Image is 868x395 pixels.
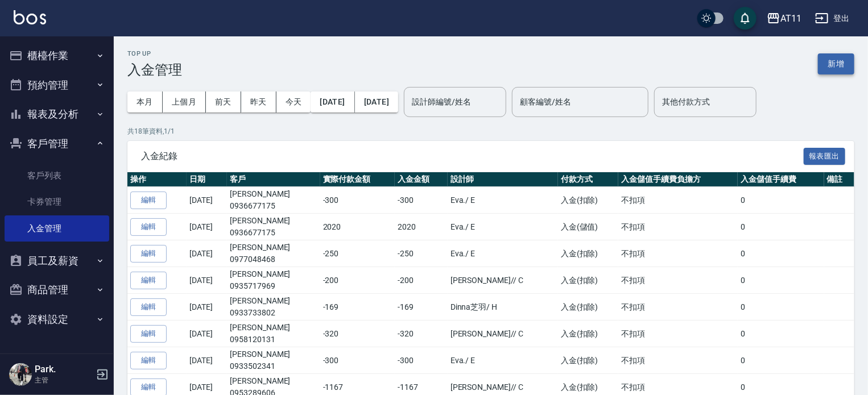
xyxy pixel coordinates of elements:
img: Logo [14,10,46,24]
button: 資料設定 [5,305,109,334]
div: AT11 [780,11,801,26]
button: 新增 [818,53,854,74]
td: 0 [738,321,824,347]
button: 昨天 [241,92,276,113]
p: 0933502341 [230,360,317,372]
td: -300 [395,347,447,374]
td: 入金(扣除) [558,240,618,267]
th: 入金儲值手續費 [738,172,824,187]
p: 0936677175 [230,200,317,212]
a: 客戶列表 [5,163,109,189]
td: [PERSON_NAME]/ / C [448,321,558,347]
td: -200 [320,267,395,294]
td: -300 [395,187,447,214]
button: 編輯 [130,325,167,343]
button: 編輯 [130,245,167,263]
th: 實際付款金額 [320,172,395,187]
td: 入金(扣除) [558,187,618,214]
td: 不扣項 [618,294,738,321]
p: 0935717969 [230,280,317,292]
a: 入金管理 [5,215,109,242]
button: AT11 [762,7,806,30]
button: 登出 [811,8,854,29]
td: 0 [738,187,824,214]
h5: Park. [35,364,93,375]
th: 入金金額 [395,172,447,187]
td: -300 [320,187,395,214]
td: [PERSON_NAME] [227,267,320,294]
td: 入金(扣除) [558,347,618,374]
td: [DATE] [187,347,227,374]
img: Person [9,363,32,386]
td: 0 [738,267,824,294]
h2: Top Up [127,50,182,57]
button: 前天 [206,92,241,113]
th: 設計師 [448,172,558,187]
td: 不扣項 [618,240,738,267]
td: -250 [395,240,447,267]
td: [PERSON_NAME] [227,214,320,240]
td: 入金(扣除) [558,321,618,347]
button: 預約管理 [5,70,109,100]
button: 員工及薪資 [5,246,109,276]
td: Eva. / E [448,214,558,240]
button: 客戶管理 [5,129,109,159]
td: 不扣項 [618,214,738,240]
button: [DATE] [311,92,354,113]
td: [PERSON_NAME] [227,321,320,347]
td: Eva. / E [448,240,558,267]
td: [DATE] [187,187,227,214]
td: 不扣項 [618,321,738,347]
button: 櫃檯作業 [5,41,109,70]
th: 操作 [127,172,187,187]
td: 入金(扣除) [558,267,618,294]
button: 本月 [127,92,163,113]
button: 編輯 [130,192,167,209]
td: 0 [738,240,824,267]
td: 不扣項 [618,267,738,294]
td: 0 [738,347,824,374]
td: -320 [320,321,395,347]
button: 今天 [276,92,311,113]
button: 報表及分析 [5,99,109,129]
a: 卡券管理 [5,189,109,215]
p: 0977048468 [230,253,317,265]
td: 2020 [320,214,395,240]
td: [PERSON_NAME] [227,294,320,321]
th: 客戶 [227,172,320,187]
td: 入金(儲值) [558,214,618,240]
button: 報表匯出 [804,148,846,165]
p: 0936677175 [230,227,317,239]
td: [DATE] [187,214,227,240]
p: 0933733802 [230,307,317,319]
button: save [734,7,757,30]
td: 不扣項 [618,347,738,374]
td: 不扣項 [618,187,738,214]
td: [PERSON_NAME]/ / C [448,267,558,294]
td: 2020 [395,214,447,240]
button: 編輯 [130,298,167,316]
button: [DATE] [355,92,398,113]
td: [PERSON_NAME] [227,240,320,267]
span: 入金紀錄 [141,151,804,162]
td: Eva. / E [448,187,558,214]
td: [DATE] [187,267,227,294]
th: 入金儲值手續費負擔方 [618,172,738,187]
th: 備註 [824,172,854,187]
td: -320 [395,321,447,347]
h3: 入金管理 [127,62,182,78]
button: 上個月 [163,92,206,113]
p: 0958120131 [230,334,317,346]
button: 編輯 [130,272,167,289]
td: [DATE] [187,240,227,267]
td: [PERSON_NAME] [227,187,320,214]
td: -200 [395,267,447,294]
td: -169 [395,294,447,321]
p: 共 18 筆資料, 1 / 1 [127,126,854,136]
td: Eva. / E [448,347,558,374]
button: 商品管理 [5,275,109,305]
th: 日期 [187,172,227,187]
td: [PERSON_NAME] [227,347,320,374]
td: Dinna芝羽 / H [448,294,558,321]
td: -250 [320,240,395,267]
